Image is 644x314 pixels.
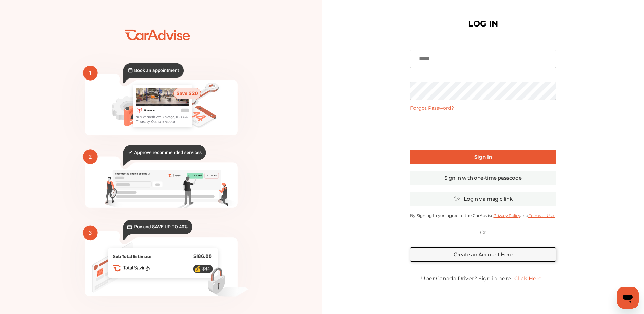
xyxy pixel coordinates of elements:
b: Sign In [474,154,492,160]
h1: LOG IN [468,20,498,27]
a: Login via magic link [410,192,556,206]
a: Privacy Policy [493,213,520,218]
a: Terms of Use [528,213,555,218]
a: Create an Account Here [410,247,556,262]
a: Sign In [410,150,556,164]
p: Or [480,229,486,237]
p: By Signing In you agree to the CarAdvise and . [410,213,556,218]
a: Click Here [511,272,545,285]
iframe: reCAPTCHA [431,117,535,143]
span: Uber Canada Driver? Sign in here [421,275,511,282]
text: 💰 [194,265,201,273]
img: magic_icon.32c66aac.svg [454,196,460,202]
a: Forgot Password? [410,105,454,111]
iframe: Button to launch messaging window [617,287,639,309]
a: Sign in with one-time passcode [410,171,556,185]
